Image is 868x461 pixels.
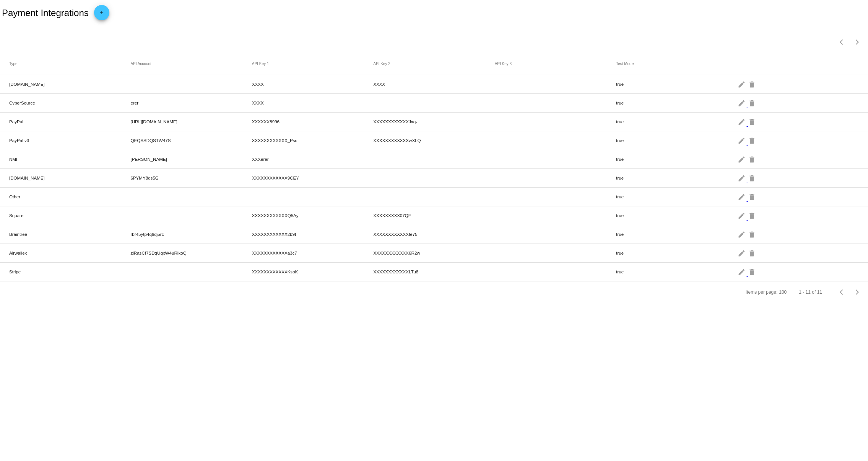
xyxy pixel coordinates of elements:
[748,172,757,184] mat-icon: delete
[252,98,373,107] mat-cell: XXXX
[738,116,747,128] mat-icon: edit
[616,98,737,107] mat-cell: true
[373,80,494,88] mat-cell: XXXX
[9,192,130,201] mat-cell: Other
[748,228,757,240] mat-icon: delete
[252,155,373,163] mat-cell: XXXerer
[738,191,747,203] mat-icon: edit
[738,172,747,184] mat-icon: edit
[252,173,373,182] mat-cell: XXXXXXXXXXXX9CEY
[616,62,737,66] mat-header-cell: Test Mode
[616,267,737,276] mat-cell: true
[748,209,757,221] mat-icon: delete
[616,173,737,182] mat-cell: true
[373,230,494,239] mat-cell: XXXXXXXXXXXXfe75
[2,8,89,18] h2: Payment Integrations
[9,211,130,220] mat-cell: Square
[9,173,130,182] mat-cell: [DOMAIN_NAME]
[616,155,737,163] mat-cell: true
[748,191,757,203] mat-icon: delete
[616,230,737,239] mat-cell: true
[738,266,747,278] mat-icon: edit
[9,98,130,107] mat-cell: CyberSource
[746,289,777,295] div: Items per page:
[9,267,130,276] mat-cell: Stripe
[9,117,130,126] mat-cell: PayPal
[252,248,373,257] mat-cell: XXXXXXXXXXXXa3c7
[252,136,373,145] mat-cell: XXXXXXXXXXXX_Psc
[130,136,252,145] mat-cell: QEQSSDQSTW47S
[738,134,747,146] mat-icon: edit
[850,34,865,50] button: Next page
[834,284,850,300] button: Previous page
[738,97,747,109] mat-icon: edit
[738,228,747,240] mat-icon: edit
[748,134,757,146] mat-icon: delete
[130,98,252,107] mat-cell: erer
[738,78,747,90] mat-icon: edit
[748,116,757,128] mat-icon: delete
[130,62,252,66] mat-header-cell: API Account
[130,248,252,257] mat-cell: zlRasCf7SDqUqxW4uRlkoQ
[616,192,737,201] mat-cell: true
[252,230,373,239] mat-cell: XXXXXXXXXXXX2b9t
[738,153,747,165] mat-icon: edit
[748,266,757,278] mat-icon: delete
[130,173,252,182] mat-cell: 6PYMY8ds5G
[616,248,737,257] mat-cell: true
[373,211,494,220] mat-cell: XXXXXXXXX07QE
[373,248,494,257] mat-cell: XXXXXXXXXXXX6R2w
[834,34,850,50] button: Previous page
[9,136,130,145] mat-cell: PayPal v3
[97,10,106,19] mat-icon: add
[616,117,737,126] mat-cell: true
[9,248,130,257] mat-cell: Airwallex
[252,80,373,88] mat-cell: XXXX
[130,117,252,126] mat-cell: [URL][DOMAIN_NAME]
[130,155,252,163] mat-cell: [PERSON_NAME]
[373,62,494,66] mat-header-cell: API Key 2
[9,80,130,88] mat-cell: [DOMAIN_NAME]
[252,117,373,126] mat-cell: XXXXXX8996
[373,136,494,145] mat-cell: XXXXXXXXXXXXwXLQ
[9,155,130,163] mat-cell: NMI
[616,80,737,88] mat-cell: true
[779,289,787,295] div: 100
[373,117,494,126] mat-cell: XXXXXXXXXXXXJxq-
[252,62,373,66] mat-header-cell: API Key 1
[9,62,130,66] mat-header-cell: Type
[9,230,130,239] mat-cell: Braintree
[252,211,373,220] mat-cell: XXXXXXXXXXXXQ5Ay
[616,211,737,220] mat-cell: true
[252,267,373,276] mat-cell: XXXXXXXXXXXXKsoK
[616,136,737,145] mat-cell: true
[748,247,757,259] mat-icon: delete
[738,247,747,259] mat-icon: edit
[738,209,747,221] mat-icon: edit
[850,284,865,300] button: Next page
[495,62,616,66] mat-header-cell: API Key 3
[130,230,252,239] mat-cell: rbr45ytp4q6dj5rc
[373,267,494,276] mat-cell: XXXXXXXXXXXXLTu8
[799,289,822,295] div: 1 - 11 of 11
[748,97,757,109] mat-icon: delete
[748,153,757,165] mat-icon: delete
[748,78,757,90] mat-icon: delete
